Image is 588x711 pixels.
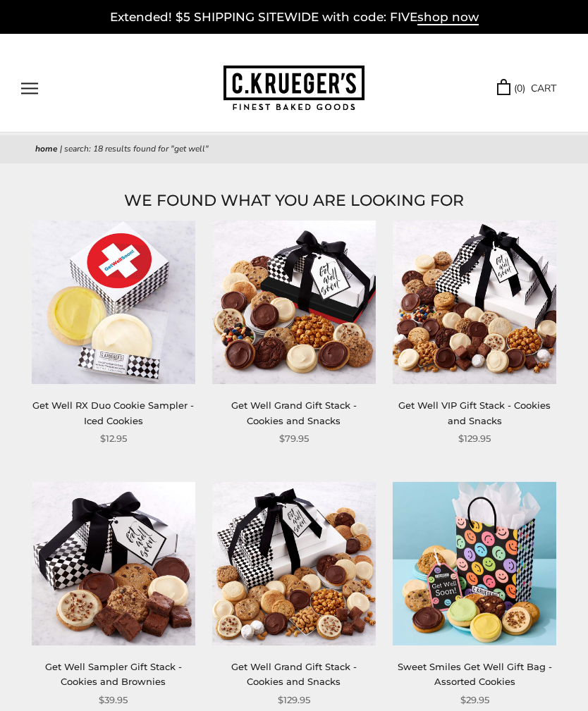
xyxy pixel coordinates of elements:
a: Get Well Sampler Gift Stack - Cookies and Brownies [45,661,182,687]
a: Home [35,143,58,154]
a: Sweet Smiles Get Well Gift Bag - Assorted Cookies [398,661,552,687]
span: Search: 18 results found for "Get well" [64,143,209,154]
img: Get Well Grand Gift Stack - Cookies and Snacks [212,482,376,645]
h1: WE FOUND WHAT YOU ARE LOOKING FOR [35,188,553,214]
span: | [60,143,62,154]
a: Get Well RX Duo Cookie Sampler - Iced Cookies [32,400,194,426]
img: C.KRUEGER'S [223,66,365,111]
span: $29.95 [460,693,489,707]
nav: breadcrumbs [35,142,553,156]
a: Get Well VIP Gift Stack - Cookies and Snacks [398,400,551,426]
span: $129.95 [458,431,491,446]
img: Get Well Grand Gift Stack - Cookies and Snacks [212,221,376,384]
a: Get Well Grand Gift Stack - Cookies and Snacks [231,400,357,426]
span: $79.95 [279,431,309,446]
span: $12.95 [100,431,127,446]
img: Get Well Sampler Gift Stack - Cookies and Brownies [32,482,195,645]
img: Get Well RX Duo Cookie Sampler - Iced Cookies [32,221,195,384]
a: Extended! $5 SHIPPING SITEWIDE with code: FIVEshop now [110,10,479,25]
span: shop now [417,10,479,25]
a: Get Well Grand Gift Stack - Cookies and Snacks [231,661,357,687]
img: Get Well VIP Gift Stack - Cookies and Snacks [393,221,556,384]
span: $39.95 [99,693,128,707]
span: $129.95 [278,693,310,707]
img: Sweet Smiles Get Well Gift Bag - Assorted Cookies [393,482,556,645]
button: Open navigation [21,82,38,94]
a: (0) CART [497,80,556,97]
